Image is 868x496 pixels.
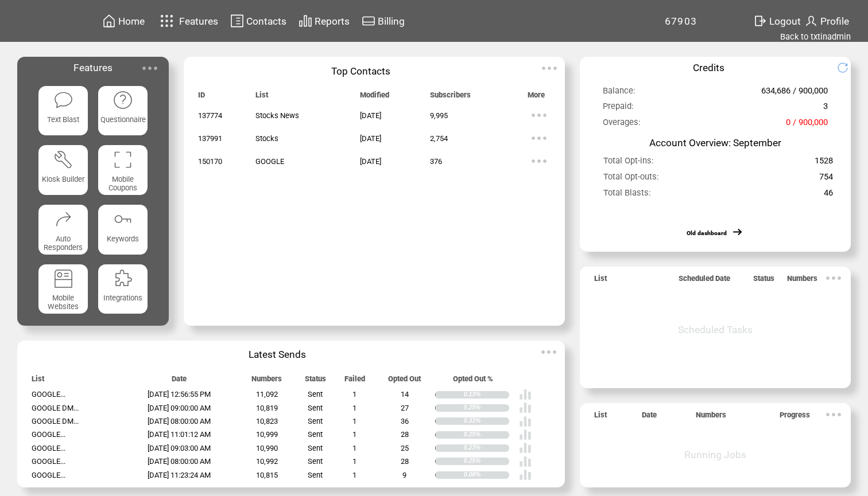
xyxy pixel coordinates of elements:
img: mobile-websites.svg [53,268,73,288]
span: 36 [401,417,409,425]
img: coupons.svg [113,150,133,170]
span: [DATE] 11:23:24 AM [148,471,211,479]
img: questionnaire.svg [113,90,133,110]
img: ellypsis.svg [528,150,551,173]
span: GOOGLE... [32,471,65,479]
span: Text Blast [47,115,79,124]
span: 9 [402,471,406,479]
span: GOOGLE DM... [32,404,79,412]
span: 27 [401,404,409,412]
span: [DATE] 11:01:12 AM [148,430,211,439]
span: Sent [308,404,323,412]
span: 28 [401,457,409,466]
span: Numbers [787,274,817,288]
span: Total Blasts: [603,188,651,203]
span: 9,995 [430,111,448,120]
img: tool%201.svg [53,150,73,170]
img: exit.svg [753,14,767,28]
img: ellypsis.svg [537,341,560,364]
span: Sent [308,417,323,425]
img: ellypsis.svg [822,403,845,426]
span: Opted Out % [453,374,493,388]
span: 1 [352,471,356,479]
span: Auto Responders [44,235,83,252]
span: 14 [401,390,409,399]
a: Back to txtinadmin [780,32,851,42]
span: ID [198,91,205,104]
span: Sent [308,471,323,479]
span: Features [73,62,113,73]
span: [DATE] 09:00:00 AM [148,404,211,412]
span: [DATE] 08:00:00 AM [148,457,211,466]
span: Latest Sends [249,349,306,360]
img: creidtcard.svg [362,14,375,28]
span: 10,992 [256,457,278,466]
span: 1 [352,417,356,425]
span: Date [642,411,657,424]
span: Logout [769,15,801,27]
img: text-blast.svg [53,90,73,110]
span: Total Opt-outs: [603,171,659,187]
span: Account Overview: September [649,137,781,149]
span: 1 [352,430,356,439]
a: Integrations [98,264,148,314]
div: 0.25% [464,404,509,412]
img: auto-responders.svg [53,209,73,229]
span: [DATE] [360,134,381,143]
span: [DATE] [360,111,381,120]
span: [DATE] 08:00:00 AM [148,417,211,425]
span: Prepaid: [603,101,634,116]
img: poll%20-%20white.svg [519,442,532,454]
span: Contacts [246,15,286,27]
img: poll%20-%20white.svg [519,415,532,428]
img: ellypsis.svg [528,104,551,127]
span: Progress [780,411,810,424]
a: Questionnaire [98,86,148,136]
div: 0.23% [464,444,509,452]
img: ellypsis.svg [538,57,561,80]
span: Stocks News [255,111,299,120]
span: Total Opt-ins: [603,155,654,171]
span: 28 [401,430,409,439]
span: Failed [344,374,365,388]
span: List [32,374,44,388]
img: keywords.svg [113,209,133,229]
span: 46 [824,188,833,203]
span: [DATE] 09:03:00 AM [148,444,211,452]
img: ellypsis.svg [528,127,551,150]
img: features.svg [157,11,177,30]
img: poll%20-%20white.svg [519,428,532,441]
img: home.svg [102,14,116,28]
span: 11,092 [256,390,278,399]
span: Status [753,274,774,288]
span: 0 / 900,000 [786,117,828,132]
span: GOOGLE... [32,457,65,466]
img: poll%20-%20white.svg [519,468,532,481]
span: 137774 [198,111,222,120]
div: 0.25% [464,458,509,465]
img: ellypsis.svg [138,57,161,80]
span: Mobile Websites [48,294,79,311]
span: Integrations [103,294,142,302]
a: Home [100,12,146,30]
span: List [594,411,607,424]
span: 67903 [665,15,697,27]
span: 150170 [198,157,222,166]
span: Balance: [603,85,635,101]
span: [DATE] [360,157,381,166]
span: 634,686 / 900,000 [761,85,828,101]
span: 1 [352,457,356,466]
a: Reports [297,12,351,30]
a: Logout [751,12,803,30]
span: 10,999 [256,430,278,439]
span: Mobile Coupons [108,175,137,192]
a: Text Blast [38,86,88,136]
span: GOOGLE [255,157,284,166]
span: 1528 [815,155,833,171]
span: Features [179,15,218,27]
span: GOOGLE... [32,430,65,439]
span: 1 [352,390,356,399]
a: Old dashboard [687,229,727,237]
span: Running Jobs [684,449,746,460]
span: Scheduled Tasks [678,324,753,335]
